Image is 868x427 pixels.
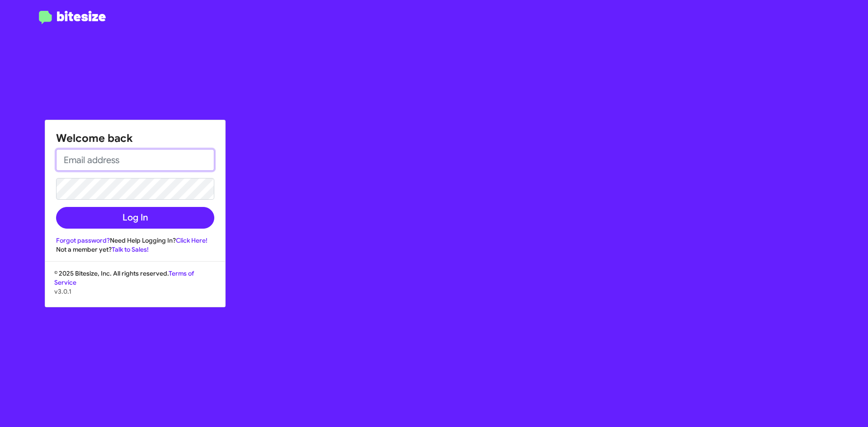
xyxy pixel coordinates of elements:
p: v3.0.1 [54,287,216,296]
div: Not a member yet? [56,245,214,254]
button: Log In [56,207,214,229]
div: © 2025 Bitesize, Inc. All rights reserved. [45,269,225,307]
h1: Welcome back [56,131,214,145]
a: Forgot password? [56,236,110,244]
div: Need Help Logging In? [56,236,214,245]
a: Click Here! [176,236,208,244]
input: Email address [56,149,214,171]
a: Talk to Sales! [112,245,149,253]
